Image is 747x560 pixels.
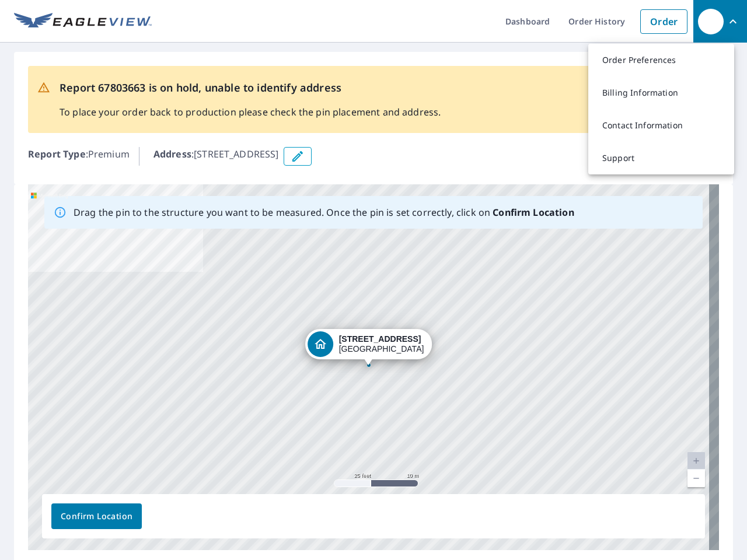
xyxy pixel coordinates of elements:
[687,452,705,470] a: Current Level 20, Zoom In Disabled
[305,329,432,365] div: Dropped pin, building 1, Residential property, 504 W Olive St Apt A Inglewood, CA 90301
[28,148,86,160] b: Report Type
[588,44,734,76] a: Order Preferences
[28,147,130,166] p: : Premium
[339,334,421,344] strong: [STREET_ADDRESS]
[14,13,152,30] img: EV Logo
[493,206,574,219] b: Confirm Location
[588,109,734,142] a: Contact Information
[687,470,705,487] a: Current Level 20, Zoom Out
[153,148,191,160] b: Address
[74,205,574,219] p: Drag the pin to the structure you want to be measured. Once the pin is set correctly, click on
[588,142,734,174] a: Support
[61,509,132,524] span: Confirm Location
[339,334,424,354] div: [GEOGRAPHIC_DATA]
[60,80,441,96] p: Report 67803663 is on hold, unable to identify address
[51,503,142,529] button: Confirm Location
[640,9,687,34] a: Order
[588,76,734,109] a: Billing Information
[60,105,441,119] p: To place your order back to production please check the pin placement and address.
[153,147,279,166] p: : [STREET_ADDRESS]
